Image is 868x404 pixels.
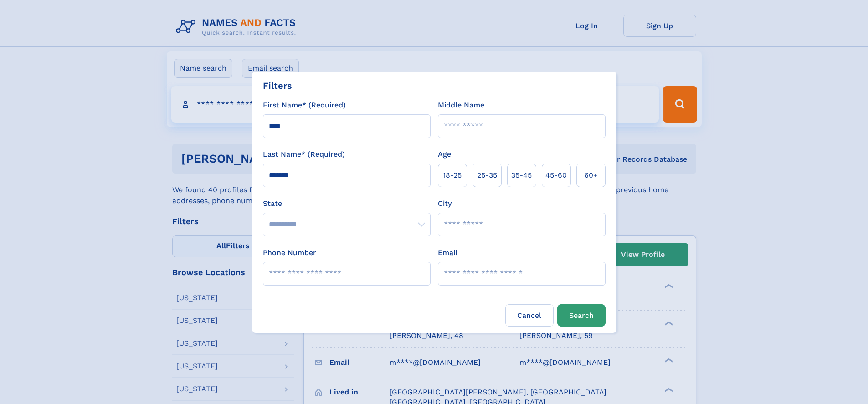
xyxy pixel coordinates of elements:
label: City [438,198,452,209]
div: Filters [263,79,292,92]
label: First Name* (Required) [263,100,346,111]
label: Age [438,149,451,160]
span: 60+ [584,170,598,181]
button: Search [557,304,606,327]
span: 45‑60 [545,170,567,181]
label: Email [438,247,457,258]
label: Middle Name [438,100,484,111]
label: Phone Number [263,247,316,258]
label: Last Name* (Required) [263,149,345,160]
span: 25‑35 [477,170,497,181]
span: 35‑45 [511,170,532,181]
label: Cancel [505,304,554,327]
label: State [263,198,431,209]
span: 18‑25 [443,170,462,181]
